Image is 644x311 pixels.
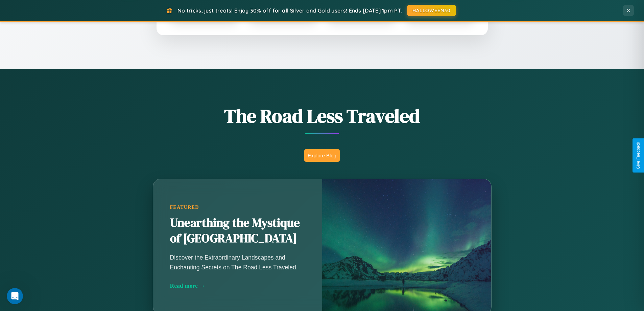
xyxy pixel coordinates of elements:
button: Explore Blog [304,149,340,162]
h1: The Road Less Traveled [119,103,525,129]
button: HALLOWEEN30 [407,5,456,16]
iframe: Intercom live chat [7,288,23,304]
div: Featured [170,204,305,210]
div: Read more → [170,282,305,289]
div: Give Feedback [636,142,641,169]
span: No tricks, just treats! Enjoy 30% off for all Silver and Gold users! Ends [DATE] 1pm PT. [177,7,402,14]
p: Discover the Extraordinary Landscapes and Enchanting Secrets on The Road Less Traveled. [170,253,305,272]
h2: Unearthing the Mystique of [GEOGRAPHIC_DATA] [170,215,305,246]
